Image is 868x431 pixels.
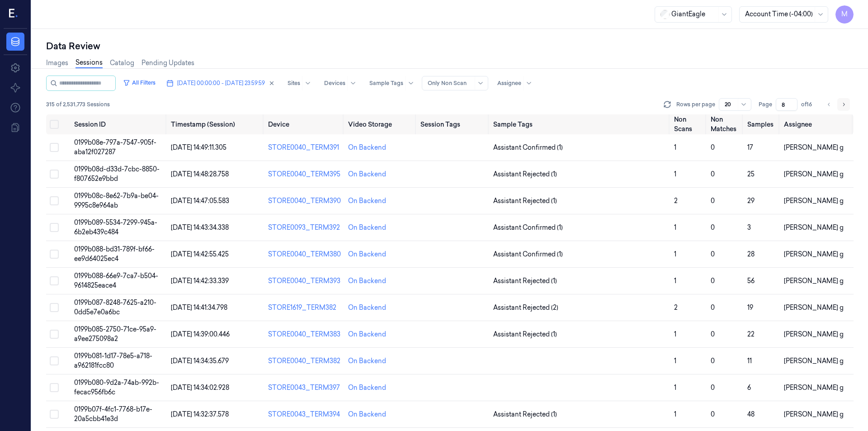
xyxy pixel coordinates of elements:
[110,58,134,68] a: Catalog
[674,357,676,365] span: 1
[493,276,557,286] span: Assistant Rejected (1)
[142,58,194,68] a: Pending Updates
[171,303,227,312] span: [DATE] 14:41:34.798
[50,330,59,339] button: Select row
[348,170,386,179] div: On Backend
[674,143,676,152] span: 1
[747,410,755,418] span: 48
[493,196,557,206] span: Assistant Rejected (1)
[823,98,835,111] button: Go to previous page
[711,143,715,152] span: 0
[74,192,159,209] span: 0199b08c-8e62-7b9a-be04-9995c8e964ab
[171,410,229,418] span: [DATE] 14:32:37.578
[784,357,844,365] span: [PERSON_NAME] g
[71,114,168,134] th: Session ID
[46,100,110,109] span: 315 of 2,531,773 Sessions
[348,303,386,313] div: On Backend
[348,356,386,366] div: On Backend
[50,223,59,232] button: Select row
[674,330,676,338] span: 1
[493,250,563,259] span: Assistant Confirmed (1)
[784,277,844,285] span: [PERSON_NAME] g
[171,170,229,178] span: [DATE] 14:48:28.758
[268,223,341,232] div: STORE0093_TERM392
[74,165,160,183] span: 0199b08d-d33d-7cbc-8850-f807652e9bbd
[674,303,678,312] span: 2
[711,197,715,205] span: 0
[711,357,715,365] span: 0
[747,303,753,312] span: 19
[50,410,59,419] button: Select row
[171,357,229,365] span: [DATE] 14:34:35.679
[171,384,229,392] span: [DATE] 14:34:02.928
[74,405,152,423] span: 0199b07f-4fc1-7768-b17e-20a5cbb41e3d
[264,114,344,134] th: Device
[493,143,563,152] span: Assistant Confirmed (1)
[268,276,341,286] div: STORE0040_TERM393
[747,223,751,232] span: 3
[784,410,844,418] span: [PERSON_NAME] g
[784,250,844,258] span: [PERSON_NAME] g
[177,79,265,87] span: [DATE] 00:00:00 - [DATE] 23:59:59
[490,114,670,134] th: Sample Tags
[493,170,557,179] span: Assistant Rejected (1)
[747,384,751,392] span: 6
[744,114,780,134] th: Samples
[50,120,59,129] button: Select all
[835,5,854,24] button: M
[348,223,386,232] div: On Backend
[747,330,755,338] span: 22
[747,170,755,178] span: 25
[348,250,386,259] div: On Backend
[707,114,744,134] th: Non Matches
[711,223,715,232] span: 0
[171,330,230,338] span: [DATE] 14:39:00.446
[268,143,341,152] div: STORE0040_TERM391
[711,410,715,418] span: 0
[711,384,715,392] span: 0
[268,170,341,179] div: STORE0040_TERM395
[676,100,715,109] p: Rows per page
[747,143,753,152] span: 17
[268,410,341,419] div: STORE0043_TERM394
[493,223,563,232] span: Assistant Confirmed (1)
[711,330,715,338] span: 0
[747,250,755,258] span: 28
[50,196,59,205] button: Select row
[171,197,229,205] span: [DATE] 14:47:05.583
[759,100,772,109] span: Page
[670,114,707,134] th: Non Scans
[268,383,341,393] div: STORE0043_TERM397
[268,303,341,313] div: STORE1619_TERM382
[711,170,715,178] span: 0
[171,223,229,232] span: [DATE] 14:43:34.338
[348,196,386,206] div: On Backend
[747,357,752,365] span: 11
[493,303,558,313] span: Assistant Rejected (2)
[268,196,341,206] div: STORE0040_TERM390
[50,303,59,312] button: Select row
[711,303,715,312] span: 0
[348,330,386,339] div: On Backend
[784,330,844,338] span: [PERSON_NAME] g
[674,250,676,258] span: 1
[74,298,156,316] span: 0199b087-8248-7625-a210-0dd5e7e0a6bc
[493,410,557,419] span: Assistant Rejected (1)
[784,170,844,178] span: [PERSON_NAME] g
[171,143,226,152] span: [DATE] 14:49:11.305
[674,197,678,205] span: 2
[747,277,755,285] span: 56
[50,170,59,179] button: Select row
[50,383,59,392] button: Select row
[823,98,850,111] nav: pagination
[493,330,557,339] span: Assistant Rejected (1)
[74,379,159,396] span: 0199b080-9d2a-74ab-992b-fecac956fb6c
[74,272,158,289] span: 0199b088-66e9-7ca7-b504-9614825eace4
[747,197,755,205] span: 29
[348,410,386,419] div: On Backend
[119,76,159,90] button: All Filters
[780,114,854,134] th: Assignee
[711,277,715,285] span: 0
[268,356,341,366] div: STORE0040_TERM382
